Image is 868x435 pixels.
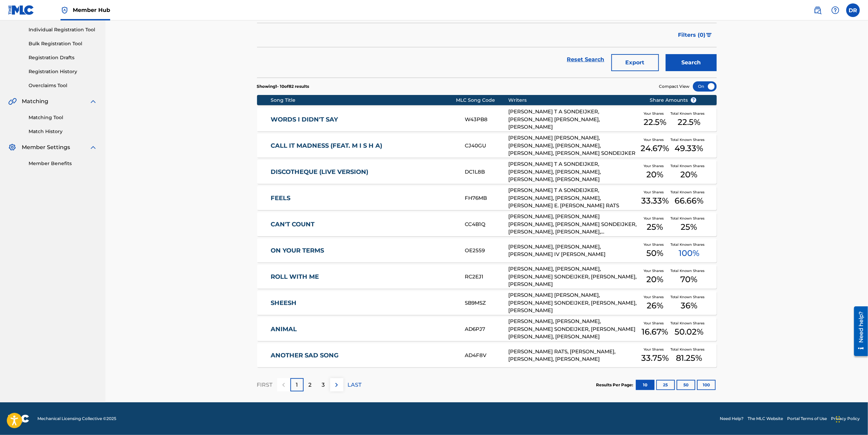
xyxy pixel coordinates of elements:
span: Your Shares [644,190,666,195]
a: ANIMAL [271,325,456,333]
span: Total Known Shares [670,137,707,142]
div: Drag [836,409,840,430]
a: The MLC Website [748,416,783,422]
p: FIRST [257,381,273,389]
a: Bulk Registration Tool [29,40,97,47]
img: search [814,6,822,14]
span: Total Known Shares [670,163,707,168]
img: expand [89,97,97,106]
button: Search [666,54,717,71]
span: Your Shares [644,163,666,168]
span: Total Known Shares [670,242,707,247]
a: Need Help? [720,416,744,422]
div: [PERSON_NAME] [PERSON_NAME], [PERSON_NAME], [PERSON_NAME], [PERSON_NAME], [PERSON_NAME] SONDEIJKER [508,134,639,157]
p: 1 [296,381,298,389]
div: [PERSON_NAME] [PERSON_NAME], [PERSON_NAME] SONDEIJKER, [PERSON_NAME], [PERSON_NAME] [508,291,639,315]
a: Matching Tool [29,114,97,121]
a: DISCOTHEQUE (LIVE VERSION) [271,168,456,176]
div: OE2559 [465,247,508,255]
img: MLC Logo [8,5,34,15]
a: Registration Drafts [29,54,97,61]
button: 100 [697,380,716,390]
span: Matching [22,97,48,106]
img: right [333,381,341,389]
div: [PERSON_NAME], [PERSON_NAME], [PERSON_NAME] SONDEIJKER, [PERSON_NAME], [PERSON_NAME] [508,265,639,288]
span: 20 % [680,168,697,181]
div: [PERSON_NAME] T A SONDEIJKER, [PERSON_NAME], [PERSON_NAME], [PERSON_NAME], [PERSON_NAME] [508,160,639,183]
span: 16.67 % [642,326,668,338]
a: Privacy Policy [831,416,860,422]
button: Filters (0) [674,27,717,44]
a: ROLL WITH ME [271,273,456,281]
a: ON YOUR TERMS [271,247,456,255]
span: 25 % [681,221,697,233]
span: 100 % [679,247,699,259]
span: 66.66 % [675,195,703,207]
a: Overclaims Tool [29,82,97,89]
span: 22.5 % [678,116,700,128]
span: Member Settings [22,143,70,151]
div: W43PB8 [465,116,508,124]
div: CJ40GU [465,142,508,150]
p: 2 [309,381,312,389]
div: CC4B1Q [465,221,508,228]
span: 36 % [681,300,697,312]
span: Total Known Shares [670,321,707,326]
span: 50.02 % [675,326,703,338]
p: LAST [348,381,362,389]
div: FH76MB [465,194,508,202]
div: Help [829,3,842,17]
a: WORDS I DIDN'T SAY [271,116,456,124]
div: [PERSON_NAME], [PERSON_NAME], [PERSON_NAME] SONDEIJKER, [PERSON_NAME] [PERSON_NAME], [PERSON_NAME] [508,318,639,341]
span: Compact View [659,83,690,90]
span: Mechanical Licensing Collective © 2025 [37,416,116,422]
div: AD6PJ7 [465,325,508,333]
div: [PERSON_NAME] T A SONDEIJKER, [PERSON_NAME] [PERSON_NAME], [PERSON_NAME] [508,108,639,131]
span: 50 % [646,247,663,259]
a: Public Search [811,3,824,17]
button: 50 [677,380,695,390]
img: Top Rightsholder [61,6,69,14]
span: Total Known Shares [670,347,707,352]
div: Chat Widget [834,402,868,435]
span: Total Known Shares [670,268,707,273]
a: SHEESH [271,299,456,307]
span: Your Shares [644,294,666,300]
span: Share Amounts [650,97,697,104]
span: Your Shares [644,137,666,142]
span: 24.67 % [641,142,669,155]
div: [PERSON_NAME] RATS, [PERSON_NAME], [PERSON_NAME], [PERSON_NAME] [508,348,639,363]
a: Match History [29,128,97,135]
a: CALL IT MADNESS (FEAT. M I S H A) [271,142,456,150]
p: Results Per Page: [596,382,635,388]
span: Your Shares [644,268,666,273]
span: 33.75 % [641,352,669,364]
img: help [831,6,839,14]
button: Export [611,54,659,71]
button: 25 [656,380,675,390]
span: Your Shares [644,242,666,247]
img: Matching [8,97,17,106]
a: CAN'T COUNT [271,221,456,228]
span: Your Shares [644,347,666,352]
div: [PERSON_NAME], [PERSON_NAME] [PERSON_NAME], [PERSON_NAME] SONDEIJKER, [PERSON_NAME], [PERSON_NAME... [508,213,639,236]
span: Member Hub [73,6,110,14]
span: 81.25 % [676,352,702,364]
div: Writers [508,97,639,104]
a: Portal Terms of Use [787,416,827,422]
span: Total Known Shares [670,190,707,195]
span: 25 % [647,221,663,233]
div: Song Title [271,97,456,104]
span: 20 % [646,168,663,181]
div: SB9MSZ [465,299,508,307]
p: 3 [322,381,325,389]
span: Total Known Shares [670,294,707,300]
div: RC2EJ1 [465,273,508,281]
div: [PERSON_NAME], [PERSON_NAME], [PERSON_NAME] IV [PERSON_NAME] [508,243,639,258]
span: Filters ( 0 ) [678,31,706,39]
div: [PERSON_NAME] T A SONDEIJKER, [PERSON_NAME], [PERSON_NAME], [PERSON_NAME] E. [PERSON_NAME] RATS [508,187,639,210]
span: Your Shares [644,321,666,326]
a: Reset Search [564,52,608,67]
